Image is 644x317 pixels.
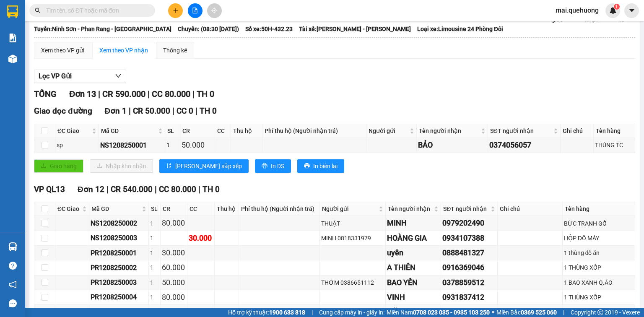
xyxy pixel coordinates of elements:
[609,7,617,14] img: icon-new-feature
[91,218,147,229] div: NS1208250002
[624,3,639,18] button: caret-down
[150,219,159,228] div: 1
[442,262,496,273] div: 0916369046
[150,248,159,257] div: 1
[57,126,90,135] span: ĐC Giao
[521,309,557,316] strong: 0369 525 060
[498,202,563,216] th: Ghi chú
[162,247,186,259] div: 30.000
[313,161,338,171] span: In biên lai
[615,4,618,10] span: 1
[441,290,498,305] td: 0931837412
[180,124,215,138] th: CR
[168,3,183,18] button: plus
[442,217,496,229] div: 0979202490
[105,106,127,116] span: Đơn 1
[149,202,161,216] th: SL
[57,204,80,213] span: ĐC Giao
[262,163,267,169] span: printer
[200,106,217,116] span: TH 0
[597,309,603,315] span: copyright
[102,89,145,99] span: CR 590.000
[9,262,17,270] span: question-circle
[89,275,149,290] td: PR1208250003
[386,216,441,231] td: MINH
[387,308,490,317] span: Miền Nam
[488,138,561,153] td: 0374056057
[387,217,439,229] div: MINH
[161,202,187,216] th: CR
[564,278,634,287] div: 1 BAO XANH Q.ÁO
[262,124,366,138] th: Phí thu hộ (Người nhận trả)
[159,159,249,173] button: sort-ascending[PERSON_NAME] sắp xếp
[441,246,498,260] td: 0888481327
[441,231,498,246] td: 0934107388
[564,293,634,302] div: 1 THÙNG XỐP
[386,260,441,275] td: A THIÊN
[304,163,310,169] span: printer
[564,248,634,257] div: 1 thùng đồ ăn
[490,126,552,135] span: SĐT người nhận
[133,106,170,116] span: CR 50.000
[417,24,503,34] span: Loại xe: Limousine 24 Phòng Đôi
[564,234,634,243] div: HỘP ĐỒ MÁY
[297,159,344,173] button: printerIn biên lai
[129,106,131,116] span: |
[319,308,384,317] span: Cung cấp máy in - giấy in:
[299,24,411,34] span: Tài xế: [PERSON_NAME] - [PERSON_NAME]
[192,89,195,99] span: |
[177,106,193,116] span: CC 0
[489,139,559,151] div: 0374056057
[419,126,479,135] span: Tên người nhận
[192,8,198,13] span: file-add
[34,26,171,32] b: Tuyến: Ninh Sơn - Phan Rang - [GEOGRAPHIC_DATA]
[101,126,156,135] span: Mã GD
[91,262,147,273] div: PR1208250002
[369,126,408,135] span: Người gửi
[564,263,634,272] div: 1 THÙNG XỐP
[321,278,384,287] div: THƠM 0386651112
[239,202,320,216] th: Phí thu hộ (Người nhận trả)
[100,140,163,151] div: NS1208250001
[198,184,200,194] span: |
[78,184,104,194] span: Đơn 12
[173,8,179,13] span: plus
[207,3,222,18] button: aim
[441,260,498,275] td: 0916369046
[228,308,305,317] span: Hỗ trợ kỹ thuật:
[417,138,488,153] td: BẢO
[492,311,494,314] span: ⚪️
[188,3,203,18] button: file-add
[386,231,441,246] td: HOÀNG GIA
[99,46,148,55] div: Xem theo VP nhận
[39,71,72,81] span: Lọc VP Gửi
[211,8,217,13] span: aim
[203,184,220,194] span: TH 0
[269,309,305,316] strong: 1900 633 818
[57,140,97,150] div: sp
[563,202,635,216] th: Tên hàng
[9,281,17,288] span: notification
[563,308,564,317] span: |
[387,262,439,273] div: A THIÊN
[159,184,196,194] span: CC 80.000
[322,204,377,213] span: Người gửi
[166,163,172,169] span: sort-ascending
[89,216,149,231] td: NS1208250002
[418,139,486,151] div: BẢO
[614,4,620,10] sup: 1
[89,290,149,305] td: PR1208250004
[150,263,159,272] div: 1
[91,233,147,243] div: NS1208250003
[8,55,17,63] img: warehouse-icon
[413,309,490,316] strong: 0708 023 035 - 0935 103 250
[34,159,83,173] button: uploadGiao hàng
[165,124,180,138] th: SL
[166,140,179,150] div: 1
[162,277,186,288] div: 50.000
[187,202,214,216] th: CC
[271,161,284,171] span: In DS
[91,292,147,302] div: PR1208250004
[7,5,18,18] img: logo-vxr
[9,299,17,307] span: message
